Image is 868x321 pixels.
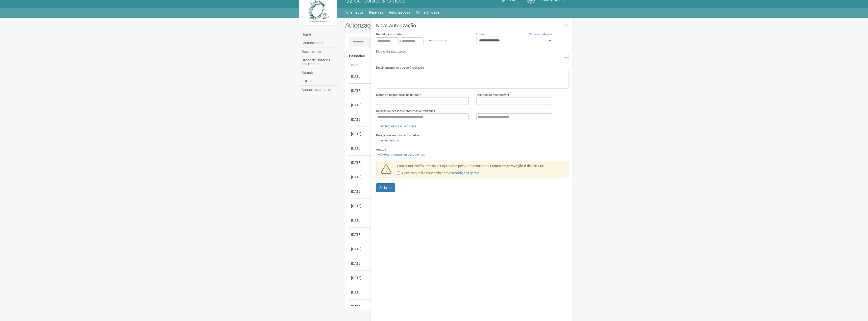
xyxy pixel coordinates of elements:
[376,183,395,192] button: Solicitar
[476,32,486,37] label: Horário
[351,218,370,223] div: [DATE]
[424,37,450,45] a: Repetir data
[351,203,370,208] div: [DATE]
[349,54,565,58] h4: Passadas
[376,32,402,37] label: Período autorizado
[376,49,406,54] label: Motivo da autorização
[376,124,418,129] a: Incluir pessoa ou empresa
[300,47,338,56] a: Documentos
[300,39,338,47] a: Comunicados
[379,186,392,190] span: Solicitar
[345,21,453,29] h2: Autorizações
[351,175,370,180] div: [DATE]
[376,138,401,143] a: Incluir veículo
[476,93,509,97] label: Telefone do responsável
[351,131,370,136] div: [DATE]
[453,171,479,175] a: condições gerais
[351,261,370,266] div: [DATE]
[351,88,370,93] div: [DATE]
[416,9,439,16] a: Minha Unidade
[349,61,372,69] th: Data
[488,164,545,168] strong: O prazo de aprovação é de até 24h.
[376,65,424,70] label: Detalhamento do que será realizado
[529,32,552,36] a: Ver as condições
[351,146,370,151] div: [DATE]
[300,68,338,77] a: Ramais
[376,147,386,152] label: Anexos
[351,304,370,309] div: [DATE]
[351,74,370,79] div: [DATE]
[397,171,479,176] label: Declaro que li e concordo com os
[351,232,370,237] div: [DATE]
[351,275,370,280] div: [DATE]
[376,23,569,28] h3: Nova Autorização
[351,189,370,194] div: [DATE]
[346,9,363,16] a: Chamados
[397,171,400,175] input: Declaro que li e concordo com oscondições gerais
[351,103,370,108] div: [DATE]
[376,133,419,138] label: Relação de veículos autorizados
[300,30,338,39] a: Home
[351,246,370,252] div: [DATE]
[376,93,421,97] label: Nome do responsável da unidade
[351,290,370,295] div: [DATE]
[376,37,469,45] div: a
[393,164,569,178] div: Esta autorização precisa ser aprovada pelo administrador.
[369,9,383,16] a: Reservas
[300,86,338,94] a: Anuncie sua marca
[300,77,338,86] a: LGPD
[351,160,370,165] div: [DATE]
[300,56,338,68] a: Grade de Horários dos Ônibus
[376,109,435,113] label: Relação de pessoas e empresas autorizadas
[376,152,426,157] a: Anexar imagens ou documentos
[389,9,410,16] a: Autorizações
[351,117,370,122] div: [DATE]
